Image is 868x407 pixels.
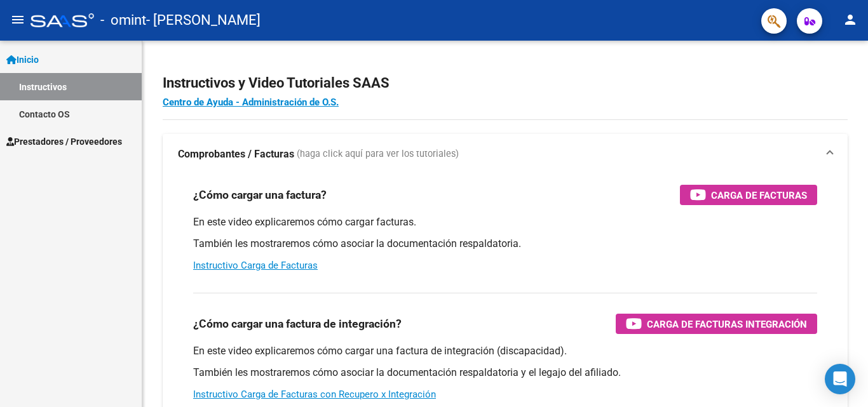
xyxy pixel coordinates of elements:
[616,314,817,334] button: Carga de Facturas Integración
[193,344,817,358] p: En este video explicaremos cómo cargar una factura de integración (discapacidad).
[680,185,817,205] button: Carga de Facturas
[193,237,817,251] p: También les mostraremos cómo asociar la documentación respaldatoria.
[163,134,848,175] mat-expansion-panel-header: Comprobantes / Facturas (haga click aquí para ver los tutoriales)
[193,215,817,229] p: En este video explicaremos cómo cargar facturas.
[843,12,858,27] mat-icon: person
[10,12,25,27] mat-icon: menu
[6,135,122,149] span: Prestadores / Proveedores
[193,389,436,400] a: Instructivo Carga de Facturas con Recupero x Integración
[825,364,855,394] div: Open Intercom Messenger
[193,315,402,333] h3: ¿Cómo cargar una factura de integración?
[193,366,817,380] p: También les mostraremos cómo asociar la documentación respaldatoria y el legajo del afiliado.
[100,6,146,34] span: - omint
[163,71,848,95] h2: Instructivos y Video Tutoriales SAAS
[647,316,807,332] span: Carga de Facturas Integración
[6,53,39,67] span: Inicio
[193,260,318,271] a: Instructivo Carga de Facturas
[193,186,327,204] h3: ¿Cómo cargar una factura?
[163,97,339,108] a: Centro de Ayuda - Administración de O.S.
[297,147,459,161] span: (haga click aquí para ver los tutoriales)
[178,147,294,161] strong: Comprobantes / Facturas
[146,6,261,34] span: - [PERSON_NAME]
[711,187,807,203] span: Carga de Facturas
